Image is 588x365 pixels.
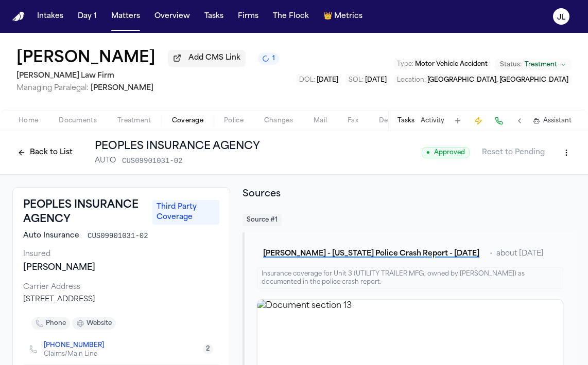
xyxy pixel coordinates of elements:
span: DOL : [299,77,315,83]
span: ● [426,149,430,157]
img: Finch Logo [12,12,25,22]
button: The Flock [269,7,313,26]
a: Home [12,12,25,22]
button: Intakes [33,7,67,26]
button: Firms [234,7,263,26]
span: Demand [379,117,407,125]
div: Carrier Address [23,282,219,293]
span: • [490,249,492,259]
button: Edit DOL: 2025-04-21 [296,75,341,85]
span: phone [46,319,66,327]
button: Change status from Treatment [495,59,572,71]
button: Matters [107,7,144,26]
span: crown [323,11,332,22]
span: [DATE] [365,77,387,83]
span: [PERSON_NAME] [91,84,153,92]
div: Claims/Main Line [44,350,112,358]
div: [STREET_ADDRESS] [23,295,219,305]
button: Reset to Pending [476,144,551,161]
button: Tasks [200,7,228,26]
span: Approved [422,147,470,158]
span: Third Party Coverage [152,200,219,225]
span: Location : [397,77,426,83]
button: Edit Type: Motor Vehicle Accident [394,59,491,69]
h1: PEOPLES INSURANCE AGENCY [95,139,260,154]
button: Create Immediate Task [471,114,486,128]
text: JL [557,14,565,21]
button: Edit matter name [16,49,155,68]
span: 1 [272,54,275,63]
span: AUTO [95,156,116,166]
button: Tasks [397,117,414,125]
span: Add CMS Link [188,53,240,63]
h2: [PERSON_NAME] Law Firm [16,70,279,82]
button: website [72,317,116,330]
span: Assistant [543,117,572,125]
button: Add Task [451,114,465,128]
span: Changes [264,117,293,125]
span: Police [224,117,244,125]
span: Treatment [525,61,557,69]
h1: [PERSON_NAME] [16,49,155,68]
span: Type : [397,61,413,67]
span: Managing Paralegal: [16,84,89,92]
span: Home [19,117,38,125]
span: Metrics [334,11,362,22]
span: CUS09901031-02 [88,231,148,241]
span: Fax [348,117,358,125]
span: Documents [59,117,97,125]
h2: Sources [243,187,576,202]
span: website [87,319,112,327]
h3: PEOPLES INSURANCE AGENCY [23,198,146,227]
button: Edit SOL: 2027-04-21 [345,75,390,85]
a: [PHONE_NUMBER] [44,341,104,350]
span: Status: [500,61,522,69]
div: Insurance coverage for Unit 3 (UTILITY TRAILER MFG, owned by [PERSON_NAME]) as documented in the ... [257,267,563,289]
span: Treatment [117,117,151,125]
div: [PERSON_NAME] [23,262,219,274]
span: [GEOGRAPHIC_DATA], [GEOGRAPHIC_DATA] [427,77,568,83]
button: Make a Call [492,114,506,128]
button: Assistant [533,117,572,125]
button: 1 active task [258,52,279,65]
span: [DATE] [317,77,338,83]
div: Insured [23,249,219,260]
button: crownMetrics [319,7,367,26]
span: Motor Vehicle Accident [415,61,488,67]
button: View 2 sources [203,344,213,354]
span: Source # 1 [243,214,282,226]
button: phone [31,317,70,330]
span: Auto Insurance [23,231,79,241]
button: Back to List [12,144,78,161]
button: Day 1 [74,7,101,26]
span: about [DATE] [496,249,544,259]
span: Coverage [172,117,203,125]
span: Mail [314,117,327,125]
button: Activity [421,117,444,125]
button: Edit Location: Dallas, TX [394,75,572,85]
button: Add CMS Link [168,50,246,66]
span: CUS09901031-02 [122,156,183,166]
button: Overview [150,7,194,26]
button: [PERSON_NAME] - [US_STATE] Police Crash Report - [DATE] [257,245,486,263]
span: SOL : [349,77,364,83]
